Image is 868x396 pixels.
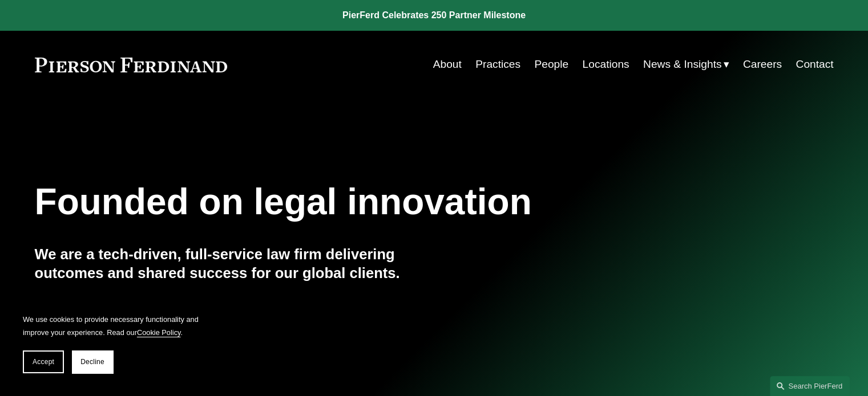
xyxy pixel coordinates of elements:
a: Search this site [770,376,850,396]
button: Accept [23,350,64,373]
section: Cookie banner [11,301,217,385]
a: Locations [582,54,629,75]
p: We use cookies to provide necessary functionality and improve your experience. Read our . [23,313,205,339]
a: Contact [796,54,833,75]
a: folder dropdown [643,54,729,75]
a: Cookie Policy [137,328,181,337]
a: People [534,54,568,75]
a: Practices [475,54,520,75]
h1: Founded on legal innovation [35,181,701,223]
span: News & Insights [643,55,722,75]
span: Accept [33,358,54,366]
span: Decline [80,358,104,366]
button: Decline [72,350,113,373]
a: Careers [743,54,782,75]
h4: We are a tech-driven, full-service law firm delivering outcomes and shared success for our global... [35,245,434,282]
a: About [433,54,462,75]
